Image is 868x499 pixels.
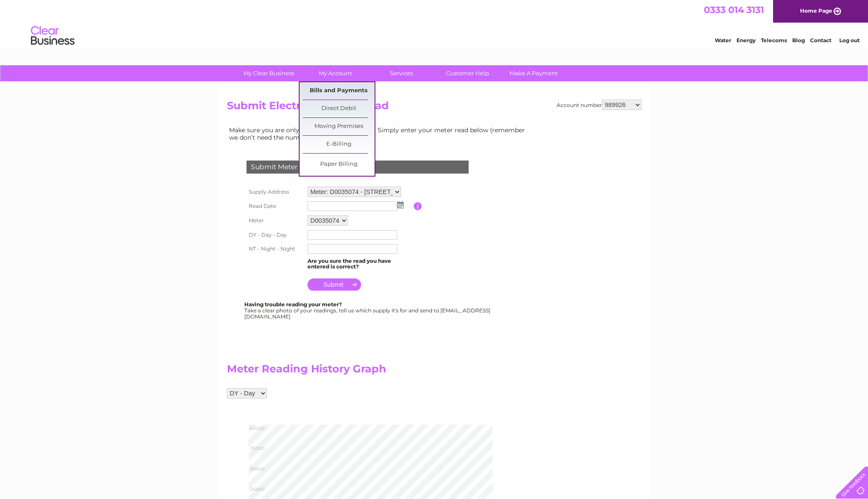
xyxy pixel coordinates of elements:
th: NT - Night - Night [244,242,305,256]
a: Moving Premises [303,118,375,135]
img: ... [397,201,404,208]
a: E-Billing [303,136,375,153]
a: Energy [736,37,756,44]
input: Submit [307,278,361,291]
a: Bills and Payments [303,82,375,100]
input: Information [414,202,422,210]
a: Blog [792,37,805,44]
a: My Clear Business [233,65,305,81]
a: Paper Billing [303,156,375,173]
a: Telecoms [761,37,787,44]
td: Make sure you are only paying for what you use. Simply enter your meter read below (remember we d... [227,124,532,143]
th: Read Date [244,199,305,213]
div: Account number [557,100,642,110]
img: logo.png [30,23,75,49]
h2: Submit Electricity Meter Read [227,100,642,116]
a: Contact [810,37,831,44]
a: Services [365,65,437,81]
td: Are you sure the read you have entered is correct? [305,256,414,272]
div: Clear Business is a trading name of Verastar Limited (registered in [GEOGRAPHIC_DATA] No. 3667643... [229,5,640,42]
a: Make A Payment [498,65,570,81]
a: Log out [839,37,860,44]
th: Meter [244,213,305,228]
h2: Meter Reading History Graph [227,363,532,379]
a: 0333 014 3131 [704,4,764,15]
b: Having trouble reading your meter? [244,301,342,308]
div: Take a clear photo of your readings, tell us which supply it's for and send to [EMAIL_ADDRESS][DO... [244,301,492,319]
th: DY - Day - Day [244,228,305,242]
a: Direct Debit [303,100,375,117]
a: Customer Help [432,65,503,81]
th: Supply Address [244,184,305,199]
div: Submit Meter Read [247,161,469,174]
a: My Account [299,65,371,81]
a: Water [715,37,731,44]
